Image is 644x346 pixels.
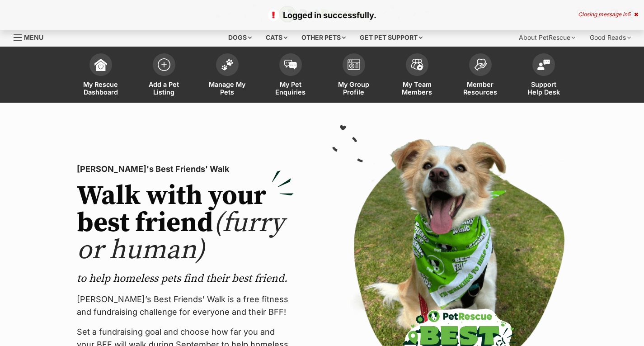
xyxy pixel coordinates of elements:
[259,28,294,47] div: Cats
[207,81,248,96] span: Manage My Pets
[411,59,423,71] img: team-members-icon-5396bd8760b3fe7c0b43da4ab00e1e3bb1a5d9ba89233759b79545d2d3fc5d0d.svg
[77,293,294,318] p: [PERSON_NAME]’s Best Friends' Walk is a free fitness and fundraising challenge for everyone and t...
[353,28,429,47] div: Get pet support
[158,58,170,71] img: add-pet-listing-icon-0afa8454b4691262ce3f59096e99ab1cd57d4a30225e0717b998d2c9b9846f56.svg
[77,163,294,175] p: [PERSON_NAME]'s Best Friends' Walk
[77,206,284,267] span: (furry or human)
[295,28,352,47] div: Other pets
[94,58,107,71] img: dashboard-icon-eb2f2d2d3e046f16d808141f083e7271f6b2e854fb5c12c21221c1fb7104beca.svg
[259,49,322,103] a: My Pet Enquiries
[397,81,437,96] span: My Team Members
[77,271,294,286] p: to help homeless pets find their best friend.
[270,81,311,96] span: My Pet Enquiries
[80,81,121,96] span: My Rescue Dashboard
[460,81,501,96] span: Member Resources
[348,59,360,70] img: group-profile-icon-3fa3cf56718a62981997c0bc7e787c4b2cf8bcc04b72c1350f741eb67cf2f40e.svg
[196,49,259,103] a: Manage My Pets
[334,81,374,96] span: My Group Profile
[537,59,550,70] img: help-desk-icon-fdf02630f3aa405de69fd3d07c3f3aa587a6932b1a1747fa1d2bba05be0121f9.svg
[385,49,449,103] a: My Team Members
[449,49,512,103] a: Member Resources
[583,28,637,47] div: Good Reads
[284,60,297,70] img: pet-enquiries-icon-7e3ad2cf08bfb03b45e93fb7055b45f3efa6380592205ae92323e6603595dc1f.svg
[523,81,564,96] span: Support Help Desk
[512,49,575,103] a: Support Help Desk
[24,33,43,41] span: Menu
[221,59,234,71] img: manage-my-pets-icon-02211641906a0b7f246fdf0571729dbe1e7629f14944591b6c1af311fb30b64b.svg
[132,49,196,103] a: Add a Pet Listing
[222,28,258,47] div: Dogs
[474,58,487,71] img: member-resources-icon-8e73f808a243e03378d46382f2149f9095a855e16c252ad45f914b54edf8863c.svg
[14,28,50,45] a: Menu
[77,183,294,264] h2: Walk with your best friend
[512,28,582,47] div: About PetRescue
[322,49,385,103] a: My Group Profile
[69,49,132,103] a: My Rescue Dashboard
[144,81,184,96] span: Add a Pet Listing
